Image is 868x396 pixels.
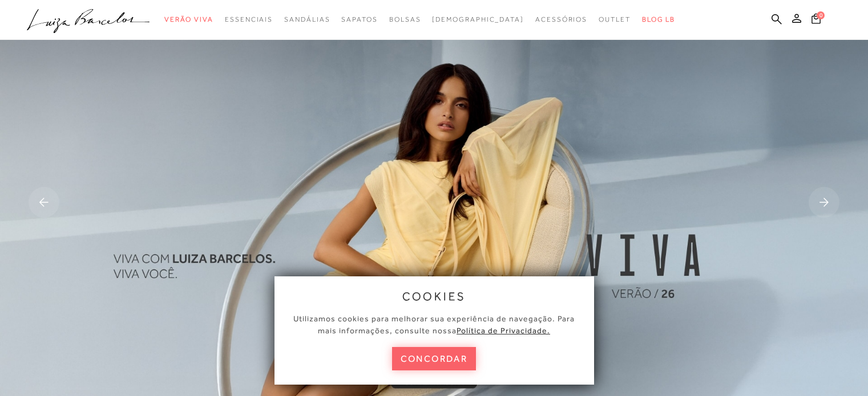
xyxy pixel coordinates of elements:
span: Utilizamos cookies para melhorar sua experiência de navegação. Para mais informações, consulte nossa [293,314,575,335]
span: Essenciais [225,15,273,23]
a: Política de Privacidade. [457,326,550,335]
span: cookies [402,290,466,303]
a: noSubCategoriesText [341,9,377,30]
a: noSubCategoriesText [599,9,631,30]
a: noSubCategoriesText [284,9,330,30]
span: Outlet [599,15,631,23]
span: Sapatos [341,15,377,23]
span: Sandálias [284,15,330,23]
a: noSubCategoriesText [432,9,524,30]
a: noSubCategoriesText [225,9,273,30]
span: Acessórios [535,15,587,23]
a: noSubCategoriesText [389,9,421,30]
a: BLOG LB [642,9,675,30]
button: 0 [808,13,824,28]
span: [DEMOGRAPHIC_DATA] [432,15,524,23]
span: BLOG LB [642,15,675,23]
a: noSubCategoriesText [164,9,213,30]
span: 0 [817,11,825,19]
a: noSubCategoriesText [535,9,587,30]
span: Verão Viva [164,15,213,23]
span: Bolsas [389,15,421,23]
button: concordar [392,347,477,370]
